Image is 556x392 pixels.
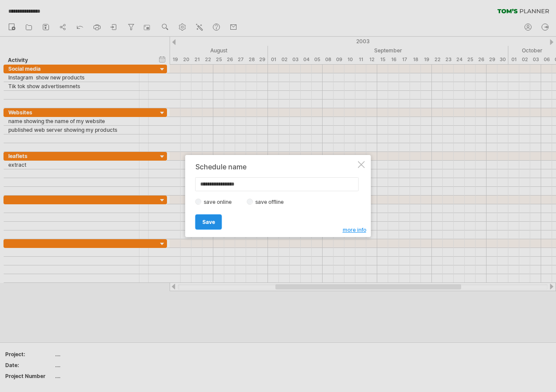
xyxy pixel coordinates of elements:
span: Save [202,219,215,225]
div: Schedule name [195,163,356,171]
span: more info [343,227,366,233]
a: Save [195,214,222,230]
label: save online [202,199,239,205]
label: save offline [253,199,291,205]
